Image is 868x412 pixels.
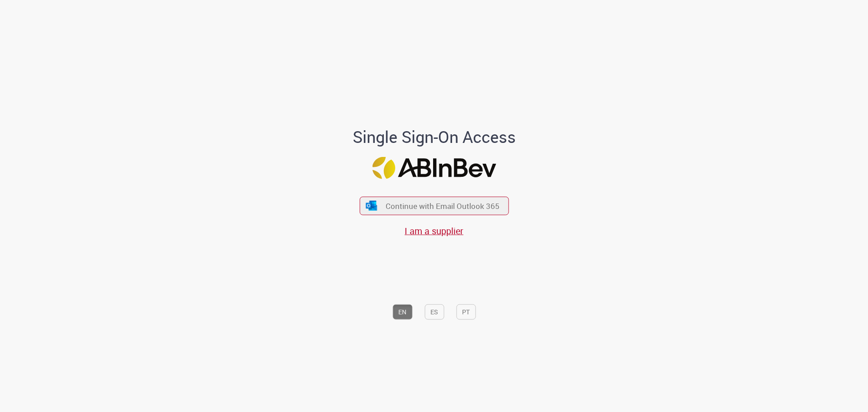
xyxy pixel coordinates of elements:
button: ícone Azure/Microsoft 360 Continue with Email Outlook 365 [359,196,509,215]
span: Continue with Email Outlook 365 [386,201,500,211]
button: PT [456,304,476,319]
img: ícone Azure/Microsoft 360 [365,201,378,210]
button: ES [425,304,444,319]
a: I am a supplier [405,225,463,237]
h1: Single Sign-On Access [309,128,560,146]
button: EN [392,304,412,319]
img: Logo ABInBev [372,156,496,179]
